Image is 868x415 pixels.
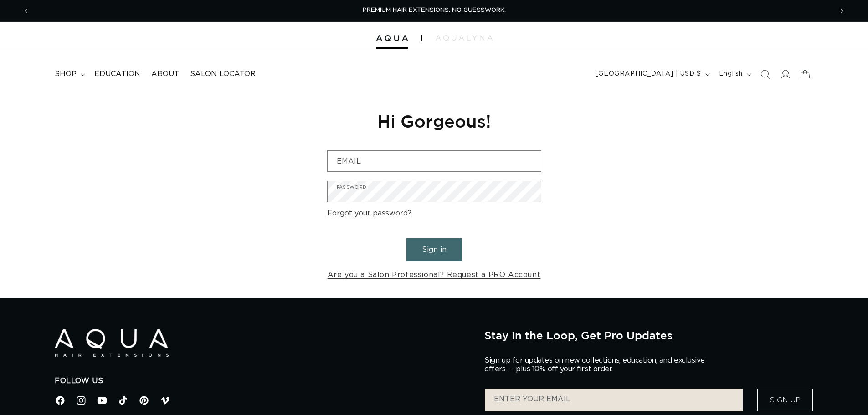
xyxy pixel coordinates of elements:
h2: Follow Us [55,376,471,386]
button: English [714,66,755,83]
a: About [146,64,185,84]
span: English [719,69,743,79]
summary: Search [755,64,775,84]
button: Sign in [406,238,462,261]
img: Aqua Hair Extensions [376,35,408,41]
button: Next announcement [832,2,852,20]
input: Email [328,151,541,171]
img: aqualyna.com [436,35,493,41]
h2: Stay in the Loop, Get Pro Updates [484,329,813,342]
span: PREMIUM HAIR EXTENSIONS. NO GUESSWORK. [363,7,506,13]
a: Forgot your password? [327,207,411,220]
span: Education [94,69,140,79]
button: [GEOGRAPHIC_DATA] | USD $ [590,66,714,83]
button: Previous announcement [16,2,36,20]
a: Salon Locator [185,64,261,84]
span: shop [55,69,77,79]
a: Education [89,64,146,84]
p: Sign up for updates on new collections, education, and exclusive offers — plus 10% off your first... [484,356,712,374]
span: Salon Locator [190,69,256,79]
span: About [151,69,179,79]
a: Are you a Salon Professional? Request a PRO Account [328,268,541,282]
h1: Hi Gorgeous! [327,110,541,132]
span: [GEOGRAPHIC_DATA] | USD $ [596,69,701,79]
img: Aqua Hair Extensions [55,329,169,357]
summary: shop [49,64,89,84]
button: Sign Up [757,389,813,411]
input: ENTER YOUR EMAIL [485,389,743,411]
